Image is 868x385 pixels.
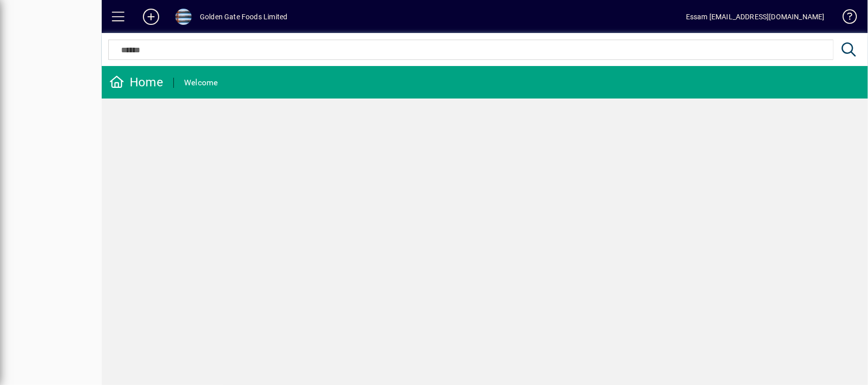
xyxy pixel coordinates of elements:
div: Welcome [184,75,218,91]
div: Essam [EMAIL_ADDRESS][DOMAIN_NAME] [686,9,825,25]
button: Add [135,8,167,26]
div: Golden Gate Foods Limited [200,9,287,25]
button: Profile [167,8,200,26]
a: Knowledge Base [835,2,855,35]
div: Home [109,74,163,90]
